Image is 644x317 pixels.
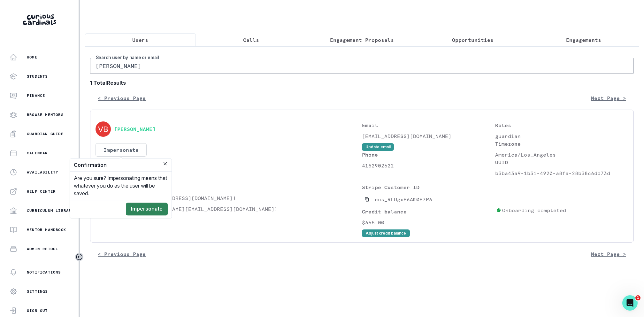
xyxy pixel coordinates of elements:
[27,74,48,79] p: Students
[114,126,156,132] button: [PERSON_NAME]
[75,253,83,261] button: Toggle sidebar
[362,208,494,215] p: Credit balance
[27,131,64,136] p: Guardian Guide
[27,227,66,232] p: Mentor Handbook
[495,132,628,140] p: guardian
[27,55,37,60] p: Home
[90,79,634,87] b: 1 Total Results
[27,93,45,98] p: Finance
[362,219,494,226] p: $665.00
[362,121,495,129] p: Email
[27,208,74,213] p: Curriculum Library
[27,112,64,117] p: Browse Mentors
[583,92,634,104] button: Next Page >
[362,143,394,151] button: Update email
[330,36,394,44] p: Engagement Proposals
[126,203,168,215] button: Impersonate
[27,246,58,251] p: Admin Retool
[90,92,153,104] button: < Previous Page
[27,151,48,156] p: Calendar
[362,229,410,237] button: Adjust credit balance
[96,183,362,191] p: Students
[27,289,48,294] p: Settings
[452,36,494,44] p: Opportunities
[96,205,362,213] p: [PERSON_NAME] ([PERSON_NAME][EMAIL_ADDRESS][DOMAIN_NAME])
[362,194,372,205] button: Copied to clipboard
[27,308,48,313] p: Sign Out
[495,158,628,166] p: UUID
[161,160,169,167] button: Close
[622,295,638,311] iframe: Intercom live chat
[583,248,634,260] button: Next Page >
[362,132,495,140] p: [EMAIL_ADDRESS][DOMAIN_NAME]
[27,189,56,194] p: Help Center
[132,36,148,44] p: Users
[96,194,362,202] p: [PERSON_NAME] ([EMAIL_ADDRESS][DOMAIN_NAME])
[502,206,566,214] p: Onboarding completed
[243,36,259,44] p: Calls
[495,151,628,158] p: America/Los_Angeles
[635,295,640,300] span: 1
[362,151,495,158] p: Phone
[362,162,495,169] p: 4152902622
[495,169,628,177] p: b3ba43a9-1b31-4920-a8fa-28b38c6dd73d
[27,270,61,275] p: Notifications
[375,196,432,203] p: cus_RLUgxE6AK0F7P6
[362,183,494,191] p: Stripe Customer ID
[96,143,147,157] button: Impersonate
[566,36,601,44] p: Engagements
[70,172,172,200] div: Are you sure? Impersonating means that whatever you do as the user will be saved.
[27,170,58,175] p: Availability
[90,248,153,260] button: < Previous Page
[23,14,56,25] img: Curious Cardinals Logo
[96,121,111,137] img: svg
[495,140,628,148] p: Timezone
[495,121,628,129] p: Roles
[70,158,172,172] header: Confirmation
